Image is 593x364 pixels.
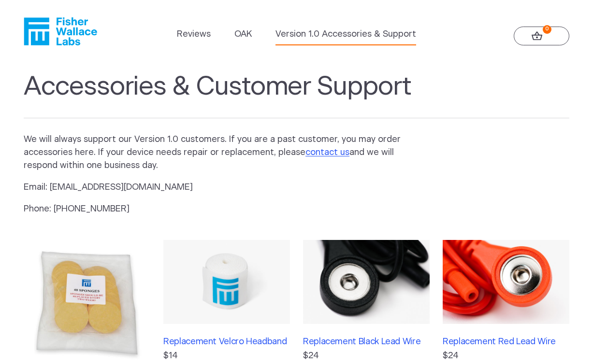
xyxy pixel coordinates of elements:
[514,27,569,45] a: 0
[24,17,97,45] a: Fisher Wallace
[443,350,569,363] p: $24
[163,240,290,324] img: Replacement Velcro Headband
[303,240,430,324] img: Replacement Black Lead Wire
[303,350,430,363] p: $24
[543,25,551,34] strong: 0
[24,71,569,118] h1: Accessories & Customer Support
[234,28,252,41] a: OAK
[163,337,290,348] h3: Replacement Velcro Headband
[177,28,211,41] a: Reviews
[443,240,569,324] img: Replacement Red Lead Wire
[443,337,569,348] h3: Replacement Red Lead Wire
[24,203,418,216] p: Phone: [PHONE_NUMBER]
[303,337,430,348] h3: Replacement Black Lead Wire
[24,181,418,194] p: Email: [EMAIL_ADDRESS][DOMAIN_NAME]
[24,133,418,172] p: We will always support our Version 1.0 customers. If you are a past customer, you may order acces...
[275,28,416,41] a: Version 1.0 Accessories & Support
[163,350,290,363] p: $14
[305,148,349,157] a: contact us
